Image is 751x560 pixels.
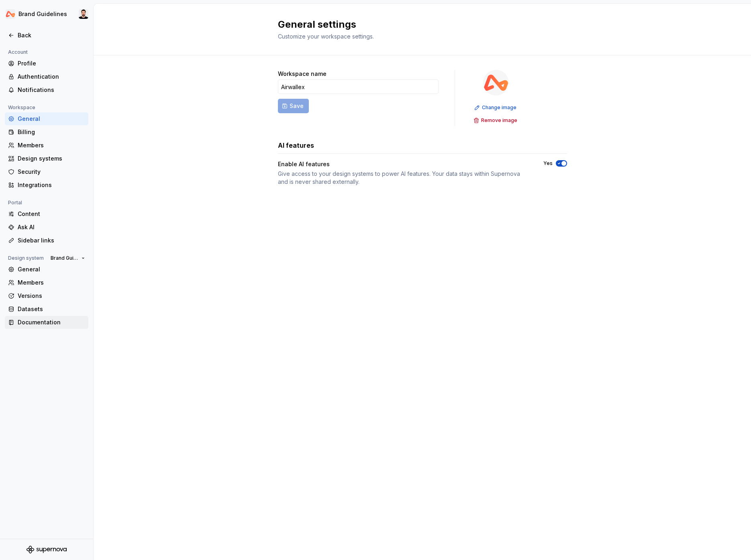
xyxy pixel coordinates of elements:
a: Documentation [5,316,88,329]
a: General [5,263,88,276]
div: Members [18,141,85,149]
div: Profile [18,59,85,67]
a: Ask AI [5,221,88,234]
button: Brand GuidelinesCh'an [2,5,92,23]
div: Members [18,279,85,287]
a: Profile [5,57,88,70]
div: Notifications [18,86,85,94]
div: Back [18,31,85,39]
a: Notifications [5,83,88,96]
a: Content [5,208,88,220]
span: Customize your workspace settings. [278,33,374,40]
a: Integrations [5,179,88,191]
div: Design systems [18,155,85,163]
div: Versions [18,292,85,300]
div: Sidebar links [18,236,85,244]
a: Versions [5,289,88,302]
div: Content [18,210,85,218]
div: General [18,115,85,123]
span: Remove image [481,117,517,124]
button: Remove image [471,115,521,126]
span: Brand Guidelines [51,255,78,261]
a: Security [5,165,88,178]
a: General [5,112,88,125]
img: Ch'an [79,9,88,19]
a: Members [5,276,88,289]
div: Portal [5,198,25,208]
div: Workspace [5,103,39,112]
div: Enable AI features [278,160,529,168]
a: Members [5,139,88,152]
div: Ask AI [18,223,85,231]
h3: AI features [278,141,314,150]
a: Back [5,29,88,42]
div: Authentication [18,73,85,81]
div: Security [18,168,85,176]
svg: Supernova Logo [27,546,67,554]
div: Integrations [18,181,85,189]
a: Sidebar links [5,234,88,247]
div: Account [5,47,31,57]
div: Datasets [18,305,85,313]
div: Billing [18,128,85,136]
div: Give access to your design systems to power AI features. Your data stays within Supernova and is ... [278,170,529,186]
a: Billing [5,126,88,138]
span: Change image [482,104,516,111]
div: General [18,265,85,273]
button: Change image [472,102,520,113]
img: 0733df7c-e17f-4421-95a9-ced236ef1ff0.png [6,9,15,19]
div: Documentation [18,318,85,326]
a: Authentication [5,70,88,83]
label: Workspace name [278,70,327,78]
img: 0733df7c-e17f-4421-95a9-ced236ef1ff0.png [483,70,509,96]
div: Brand Guidelines [18,10,67,18]
div: Design system [5,253,47,263]
a: Design systems [5,152,88,165]
a: Datasets [5,303,88,316]
h2: General settings [278,18,557,31]
label: Yes [543,160,553,167]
